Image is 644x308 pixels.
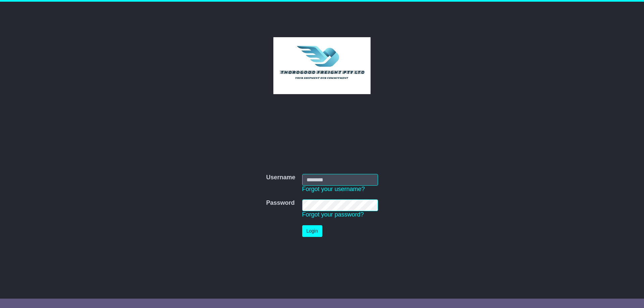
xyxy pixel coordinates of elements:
[273,37,371,94] img: Thorogood Freight Pty Ltd
[302,186,365,192] a: Forgot your username?
[302,225,322,237] button: Login
[302,211,364,218] a: Forgot your password?
[266,199,294,207] label: Password
[266,174,295,181] label: Username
